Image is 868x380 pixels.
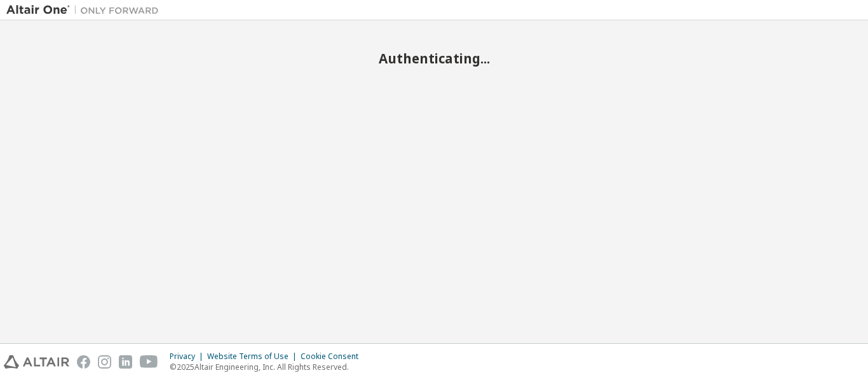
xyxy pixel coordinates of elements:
div: Privacy [170,351,207,362]
img: altair_logo.svg [4,355,69,369]
img: linkedin.svg [119,355,132,369]
h2: Authenticating... [6,50,862,67]
div: Website Terms of Use [207,351,301,362]
img: facebook.svg [77,355,90,369]
p: © 2025 Altair Engineering, Inc. All Rights Reserved. [170,362,366,372]
img: instagram.svg [98,355,111,369]
div: Cookie Consent [301,351,366,362]
img: Altair One [6,4,165,16]
img: youtube.svg [140,355,158,369]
